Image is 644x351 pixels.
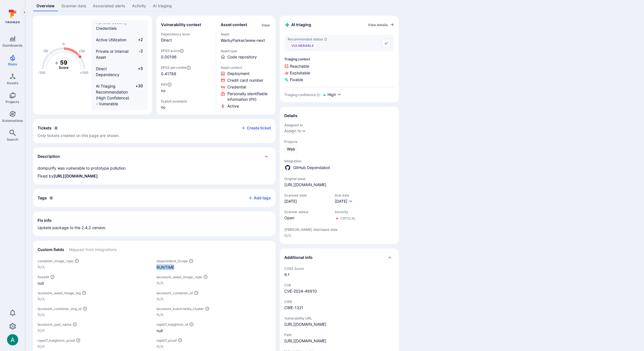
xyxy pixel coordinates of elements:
[161,54,177,60] span: 0.00196
[284,338,326,343] a: [URL][DOMAIN_NAME]
[156,344,271,349] p: N/A
[284,113,297,118] h2: Details
[227,103,239,109] span: Click to view evidence
[284,70,394,76] span: Exploitable
[38,322,71,327] span: lacework_pod_name
[227,78,263,83] span: Click to view evidence
[284,322,326,327] div: [URL][DOMAIN_NAME]
[284,129,301,133] button: Assign to
[7,81,19,85] span: Assets
[59,65,68,70] text: Score
[284,77,394,83] span: Fixable
[89,1,129,11] a: Associated alerts
[33,1,58,11] a: Overview
[284,300,394,304] span: CWE
[54,126,58,130] span: 0
[284,283,394,287] span: CVE
[284,289,317,293] a: CVE-2024-48910
[227,54,257,60] span: Code repository
[132,48,143,60] span: -2
[38,307,82,311] span: lacework_container_img_id
[156,312,271,318] p: N/A
[132,19,143,31] span: +2
[161,22,201,28] h2: Vulnerability context
[96,37,126,42] span: Active Utilization
[335,210,356,214] span: Severity
[33,1,636,11] div: Vulnerability tabs
[288,37,327,41] span: Recommended status
[221,65,271,70] span: Asset context
[382,39,391,48] button: Accept recommended status
[33,119,275,143] div: Collapse
[38,165,271,171] p: dompurify was vulnerable to prototype pollution
[38,328,152,333] p: N/A
[21,9,28,16] button: Expand navigation menu
[284,210,329,214] span: Scanner status
[6,100,19,104] span: Projects
[156,328,271,334] div: null
[38,125,52,131] h2: Tickets
[7,334,18,345] div: Arjan Dehar
[38,154,60,159] h2: Description
[156,275,202,279] span: lacework_asset_image_repo
[324,38,327,41] svg: AI triaging agent's recommendation for vulnerability status
[327,92,341,98] button: High
[161,37,211,43] span: Direct
[284,272,394,277] span: 9.1
[161,71,211,77] span: 0.41788
[284,266,394,271] span: CVSS Score
[149,1,175,11] a: AI triaging
[335,193,353,204] div: Due date field
[284,177,394,181] span: Original issue
[55,59,59,66] tspan: +
[284,255,313,260] h2: Additional info
[221,22,247,28] h2: Asset context
[58,1,89,11] a: Scanner data
[96,66,119,77] span: Direct Dependency
[54,174,98,178] a: [URL][DOMAIN_NAME]
[52,59,75,70] g: The vulnerability score is based on the parameters defined in the settings
[335,199,347,204] span: [DATE]
[38,338,75,343] span: rapid7_insightvm_proof
[38,312,152,318] p: N/A
[280,107,399,244] section: details card
[327,92,336,97] span: High
[3,43,23,47] span: Dashboards
[284,227,394,232] span: [PERSON_NAME] dismissed date
[302,129,306,133] button: Expand dropdown
[284,316,394,320] span: Vulnerability URL
[284,93,321,97] div: Triaging confidence :
[79,49,85,53] text: +50
[244,193,271,202] button: Add tags
[33,211,275,236] section: fix info card
[2,118,23,123] span: Automations
[284,22,311,28] h2: AI triaging
[132,83,143,107] span: +30
[156,296,271,302] p: N/A
[284,193,329,197] span: Scanned date
[284,182,326,188] a: [URL][DOMAIN_NAME]
[280,249,399,266] div: Collapse
[60,59,67,66] tspan: 59
[335,193,353,197] span: Due date
[38,225,271,231] p: Update package to the 2.4.2 version.
[284,63,394,69] span: Reachable
[317,93,320,97] svg: AI Triaging Agent self-evaluates the confidence behind recommended status based on the depth and ...
[80,70,88,75] text: +100
[63,42,65,46] text: 0
[161,82,211,87] span: KEV
[368,22,394,27] a: View details
[161,32,211,36] span: Dependency level
[8,62,17,66] span: Risks
[33,189,275,207] div: Collapse tags
[156,322,188,327] span: rapid7_insightvm_id
[284,199,329,204] span: [DATE]
[38,344,152,349] p: N/A
[227,71,250,76] span: Click to view evidence
[241,126,271,131] button: Create ticket
[284,140,394,144] span: Projects
[284,305,303,310] a: CWE-1321
[227,91,271,102] span: Click to view evidence
[38,291,81,295] span: lacework_asset_image_tag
